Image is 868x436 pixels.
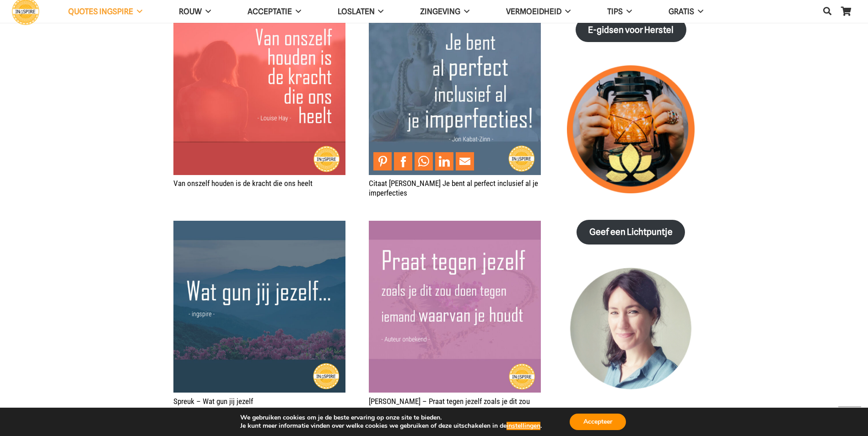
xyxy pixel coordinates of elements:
[68,7,133,16] span: QUOTES INGSPIRE
[369,3,541,175] img: Citaat Jon Kabat-Zinn: Je bent al perfect inclusief al je imperfecties
[576,17,686,43] a: E-gidsen voor Herstel
[588,25,674,35] strong: E-gidsen voor Herstel
[507,422,540,430] button: instellingen
[394,152,412,170] a: Share to Facebook
[577,220,685,245] a: Geef een Lichtpuntje
[506,7,561,16] span: VERMOEIDHEID
[173,3,345,175] img: van Louise Hay over de kracht van compassie voor jezelf
[456,152,476,170] li: Email This
[373,152,392,170] a: Pin to Pinterest
[456,152,474,170] a: Mail to Email This
[435,152,456,170] li: LinkedIn
[173,222,345,231] a: Spreuk – Wat gun jij jezelf
[240,422,542,430] p: Je kunt meer informatie vinden over welke cookies we gebruiken of deze uitschakelen in de .
[373,152,394,170] li: Pinterest
[240,414,542,422] p: We gebruiken cookies om je de beste ervaring op onze site te bieden.
[435,152,453,170] a: Share to LinkedIn
[669,7,694,16] span: GRATIS
[818,0,836,22] a: Zoeken
[394,152,415,170] li: Facebook
[570,414,626,430] button: Accepteer
[369,397,530,415] a: [PERSON_NAME] – Praat tegen jezelf zoals je dit zou doen tegen iemand waarvan je houdt
[173,221,345,393] img: Ingspire inzicht: Wat gun jij jezelf
[415,152,433,170] a: Share to WhatsApp
[369,222,541,231] a: Spreuk – Praat tegen jezelf zoals je dit zou doen tegen iemand waarvan je houdt
[248,7,292,16] span: Acceptatie
[567,268,695,395] img: Inge Geertzen - schrijfster Ingspire.nl, markteer en handmassage therapeut
[607,7,623,16] span: TIPS
[369,221,541,393] img: Spreuk: Praat tegen jezelf zoals je dit zou doen tegen iemand waarvan je houdt
[338,7,375,16] span: Loslaten
[173,397,253,406] a: Spreuk – Wat gun jij jezelf
[589,227,673,237] strong: Geef een Lichtpuntje
[369,179,538,197] a: Citaat [PERSON_NAME] Je bent al perfect inclusief al je imperfecties
[179,7,202,16] span: ROUW
[173,179,313,188] a: Van onszelf houden is de kracht die ons heelt
[420,7,460,16] span: Zingeving
[415,152,435,170] li: WhatsApp
[838,406,861,429] a: Terug naar top
[567,65,695,193] img: lichtpuntjes voor in donkere tijden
